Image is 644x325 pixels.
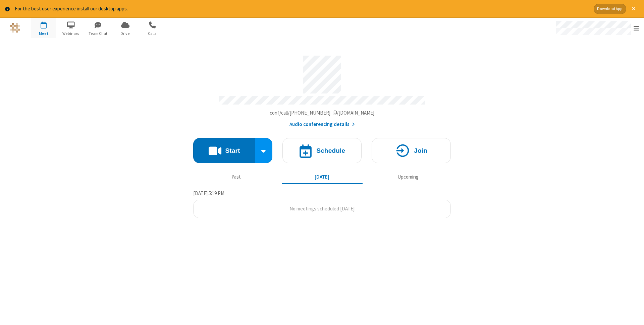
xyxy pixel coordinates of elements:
button: Copy my meeting room linkCopy my meeting room link [270,109,375,117]
div: Open menu [549,18,644,38]
span: Meet [31,30,56,37]
span: Drive [113,30,138,37]
div: For the best user experience install our desktop apps. [15,5,589,13]
img: QA Selenium DO NOT DELETE OR CHANGE [10,23,20,33]
section: Account details [193,51,451,128]
span: [DATE] 5:19 PM [193,190,224,196]
button: Join [372,138,451,163]
button: Past [196,171,277,184]
h4: Join [414,147,427,154]
button: Start [193,138,255,163]
h4: Schedule [316,147,345,154]
button: Audio conferencing details [289,121,355,128]
button: Logo [2,18,28,38]
span: Calls [140,30,165,37]
section: Today's Meetings [193,189,451,218]
span: No meetings scheduled [DATE] [289,205,355,212]
span: Team Chat [86,30,111,37]
button: Upcoming [368,171,448,184]
button: Schedule [282,138,362,163]
h4: Start [225,147,240,154]
button: Close alert [629,4,639,14]
span: Copy my meeting room link [270,110,375,116]
button: [DATE] [282,171,363,184]
span: Webinars [58,30,84,37]
div: Start conference options [255,138,273,163]
button: Download App [594,4,626,14]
